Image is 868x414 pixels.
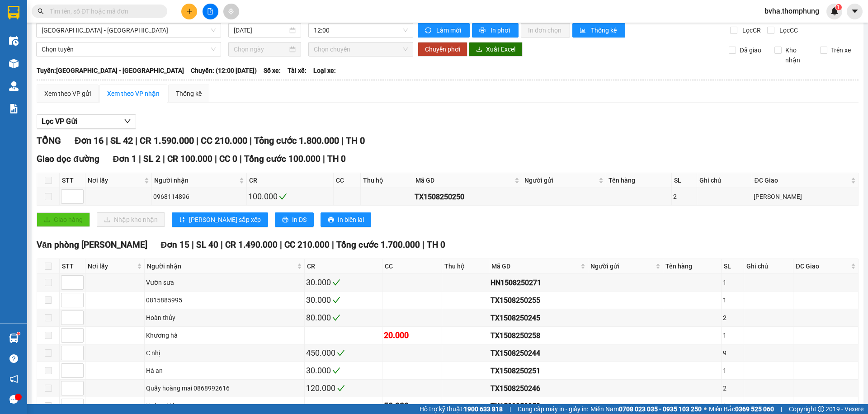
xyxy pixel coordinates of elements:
[146,313,303,323] div: Hoàn thủy
[9,334,19,343] img: warehouse-icon
[146,278,303,287] div: Vườn sưa
[722,259,744,274] th: SL
[37,240,147,250] span: Văn phòng [PERSON_NAME]
[8,6,19,19] img: logo-vxr
[837,4,840,10] span: 1
[192,240,194,250] span: |
[247,173,334,188] th: CR
[50,6,156,16] input: Tìm tên, số ĐT hoặc mã đơn
[491,312,586,324] div: TX1508250245
[442,259,489,274] th: Thu hộ
[234,25,288,35] input: 15/08/2025
[572,23,625,38] button: bar-chartThống kê
[203,4,218,19] button: file-add
[332,278,340,287] span: check
[9,59,19,68] img: warehouse-icon
[223,4,239,19] button: aim
[418,23,470,38] button: syncLàm mới
[723,330,742,340] div: 1
[37,114,136,129] button: Lọc VP Gửi
[313,66,336,75] span: Loại xe:
[491,261,579,271] span: Mã GD
[332,314,340,322] span: check
[314,42,408,56] span: Chọn chuyến
[191,66,257,75] span: Chuyến: (12:00 [DATE])
[739,25,762,35] span: Lọc CR
[42,42,216,56] span: Chọn tuyến
[436,25,462,35] span: Làm mới
[524,175,597,185] span: Người gửi
[179,216,185,224] span: sort-ascending
[113,154,137,164] span: Đơn 1
[321,212,371,227] button: printerIn biên lai
[755,175,849,185] span: ĐC Giao
[221,240,223,250] span: |
[292,215,307,225] span: In DS
[336,240,420,250] span: Tổng cước 1.700.000
[44,89,91,99] div: Xem theo VP gửi
[491,277,586,288] div: HN1508250271
[306,276,381,289] div: 30.000
[37,135,61,146] span: TỔNG
[189,215,261,225] span: [PERSON_NAME] sắp xếp
[219,154,237,164] span: CC 0
[146,366,303,376] div: Hà an
[110,135,133,146] span: SL 42
[830,7,839,15] img: icon-new-feature
[491,330,586,341] div: TX1508250258
[491,365,586,376] div: TX1508250251
[486,44,515,54] span: Xuất Excel
[422,240,425,250] span: |
[346,135,365,146] span: TH 0
[332,240,334,250] span: |
[254,135,339,146] span: Tổng cước 1.800.000
[479,27,487,34] span: printer
[88,175,142,185] span: Nơi lấy
[282,216,288,224] span: printer
[244,154,321,164] span: Tổng cước 100.000
[153,192,245,202] div: 0968114896
[314,24,408,37] span: 12:00
[97,212,165,227] button: downloadNhập kho nhận
[847,4,863,19] button: caret-down
[37,67,184,74] b: Tuyến: [GEOGRAPHIC_DATA] - [GEOGRAPHIC_DATA]
[323,154,325,164] span: |
[384,329,441,342] div: 20.000
[776,25,799,35] span: Lọc CC
[42,24,216,37] span: Hà Nội - Nghệ An
[469,42,523,56] button: downloadXuất Excel
[489,327,588,344] td: TX1508250258
[306,364,381,377] div: 30.000
[489,292,588,309] td: TX1508250255
[472,23,519,38] button: printerIn phơi
[228,8,234,14] span: aim
[240,154,242,164] span: |
[427,240,445,250] span: TH 0
[382,259,443,274] th: CC
[464,405,503,413] strong: 1900 633 818
[818,406,824,412] span: copyright
[341,135,344,146] span: |
[723,401,742,411] div: 1
[332,367,340,375] span: check
[215,154,217,164] span: |
[107,89,160,99] div: Xem theo VP nhận
[723,348,742,358] div: 9
[606,173,672,188] th: Tên hàng
[361,173,413,188] th: Thu hộ
[176,89,202,99] div: Thống kê
[489,274,588,292] td: HN1508250271
[154,175,238,185] span: Người nhận
[328,216,334,224] span: printer
[590,404,702,414] span: Miền Nam
[415,175,513,185] span: Mã GD
[782,45,813,65] span: Kho nhận
[697,173,752,188] th: Ghi chú
[518,404,588,414] span: Cung cấp máy in - giấy in:
[106,135,108,146] span: |
[146,401,303,411] div: Hoàng hiệp
[60,173,85,188] th: STT
[225,240,278,250] span: CR 1.490.000
[420,404,503,414] span: Hỗ trợ kỹ thuật:
[827,45,854,55] span: Trên xe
